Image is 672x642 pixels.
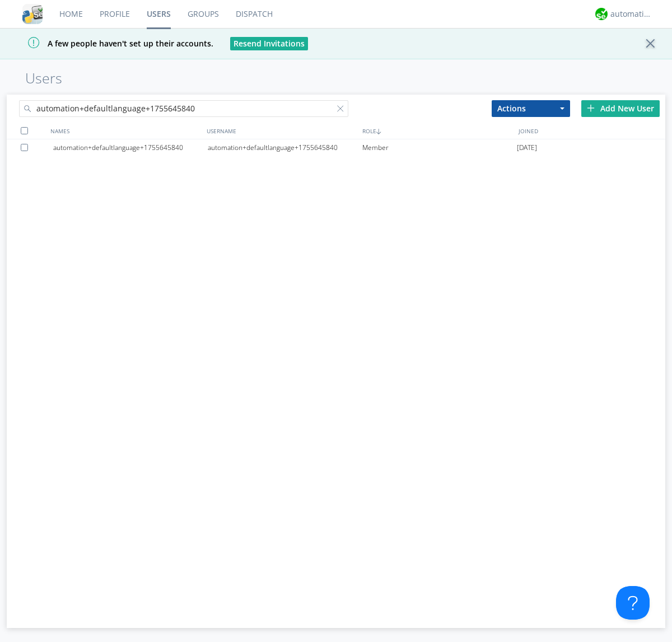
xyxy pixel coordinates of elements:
[204,123,360,139] div: USERNAME
[516,123,672,139] div: JOINED
[362,139,517,156] div: Member
[48,123,204,139] div: NAMES
[517,139,537,156] span: [DATE]
[587,104,595,112] img: plus.svg
[492,100,570,117] button: Actions
[610,8,652,20] div: automation+atlas
[22,4,43,24] img: cddb5a64eb264b2086981ab96f4c1ba7
[581,100,660,117] div: Add New User
[208,139,362,156] div: automation+defaultlanguage+1755645840
[616,586,650,620] iframe: Toggle Customer Support
[8,38,213,49] span: A few people haven't set up their accounts.
[595,8,608,20] img: d2d01cd9b4174d08988066c6d424eccd
[53,139,208,156] div: automation+defaultlanguage+1755645840
[230,37,308,50] button: Resend Invitations
[360,123,516,139] div: ROLE
[7,139,665,156] a: automation+defaultlanguage+1755645840automation+defaultlanguage+1755645840Member[DATE]
[19,100,348,117] input: Search users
